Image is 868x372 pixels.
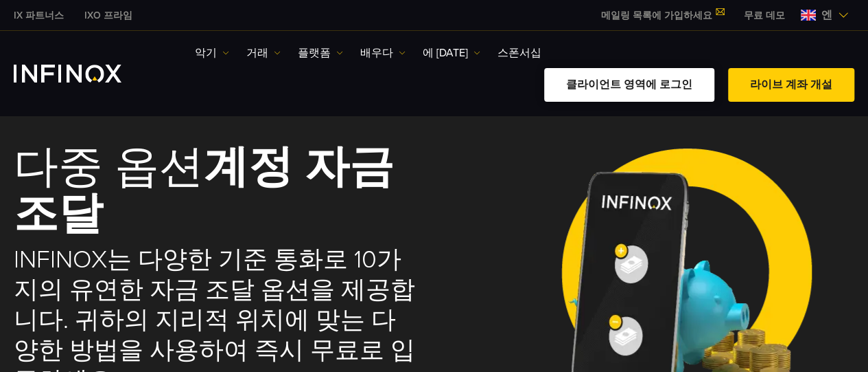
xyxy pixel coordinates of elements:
[74,8,143,23] a: 인피녹스
[195,46,217,60] font: 악기
[246,46,268,60] font: 거래
[821,8,832,22] font: 엔
[360,46,393,60] font: 배우다
[591,10,734,21] a: 메일링 목록에 가입하세요
[195,45,229,61] a: 악기
[14,65,154,83] a: INFINOX 로고
[497,46,541,60] font: 스폰서십
[601,10,712,21] font: 메일링 목록에 가입하세요
[298,45,343,61] a: 플랫폼
[298,46,331,60] font: 플랫폼
[734,8,795,23] a: 인피녹스 메뉴
[423,46,468,60] font: 에 [DATE]
[246,45,281,61] a: 거래
[14,10,64,21] font: IX 파트너스
[497,45,541,61] a: 스폰서십
[3,8,74,23] a: 인피녹스
[14,140,394,241] font: 계정 자금 조달
[566,78,692,91] font: 클라이언트 영역에 로그인
[728,68,854,102] a: 라이브 계좌 개설
[360,45,406,61] a: 배우다
[84,10,132,21] font: IXO 프라임
[750,78,832,91] font: 라이브 계좌 개설
[744,10,785,21] font: 무료 데모
[423,45,480,61] a: 에 [DATE]
[14,140,204,195] font: 다중 옵션
[544,68,714,102] a: 클라이언트 영역에 로그인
